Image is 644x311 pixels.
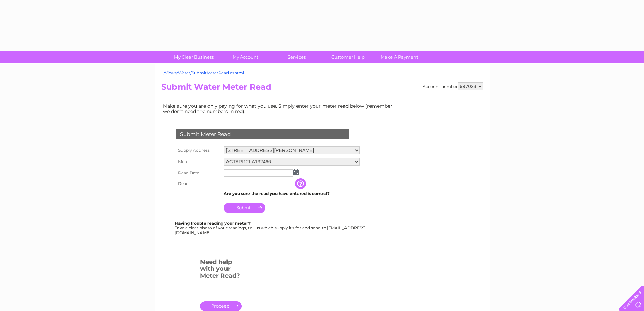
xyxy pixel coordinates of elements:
a: My Account [217,51,273,63]
input: Information [295,178,307,189]
th: Supply Address [175,145,222,156]
th: Read [175,178,222,189]
div: Submit Meter Read [176,129,349,139]
h2: Submit Water Meter Read [161,82,483,95]
td: Make sure you are only paying for what you use. Simply enter your meter read below (remember we d... [161,102,398,116]
th: Meter [175,156,222,168]
img: ... [293,169,299,175]
td: Are you sure the read you have entered is correct? [222,189,361,198]
input: Submit [224,203,265,213]
th: Read Date [175,168,222,178]
b: Having trouble reading your meter? [175,221,251,226]
a: ~/Views/Water/SubmitMeterRead.cshtml [161,70,244,75]
a: . [200,301,242,311]
div: Account number [423,82,483,90]
a: My Clear Business [166,51,222,63]
a: Make A Payment [372,51,427,63]
a: Services [269,51,325,63]
div: Take a clear photo of your readings, tell us which supply it's for and send to [EMAIL_ADDRESS][DO... [175,221,367,235]
a: Customer Help [320,51,376,63]
h3: Need help with your Meter Read? [200,257,242,283]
